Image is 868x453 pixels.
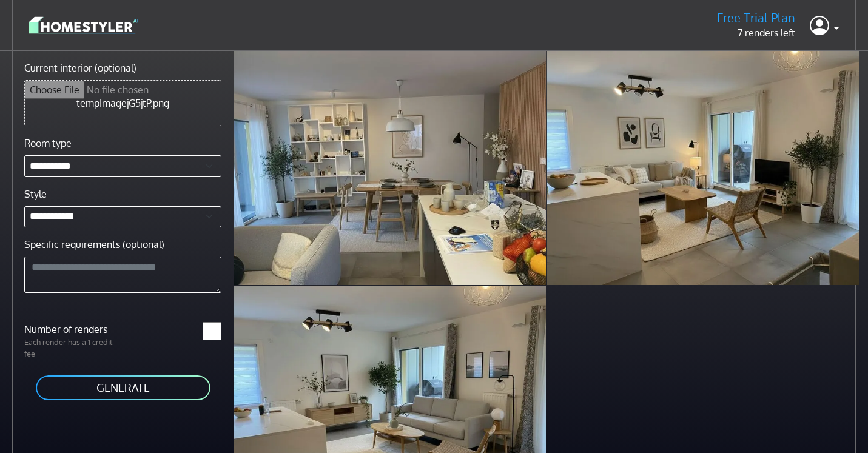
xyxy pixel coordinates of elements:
[29,15,138,36] img: logo-3de290ba35641baa71223ecac5eacb59cb85b4c7fdf211dc9aaecaaee71ea2f8.svg
[17,322,123,337] label: Number of renders
[24,61,136,75] label: Current interior (optional)
[35,374,212,401] button: GENERATE
[17,337,123,360] p: Each render has a 1 credit fee
[24,237,164,252] label: Specific requirements (optional)
[24,187,47,201] label: Style
[24,136,72,150] label: Room type
[717,25,795,40] p: 7 renders left
[717,10,795,25] h5: Free Trial Plan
